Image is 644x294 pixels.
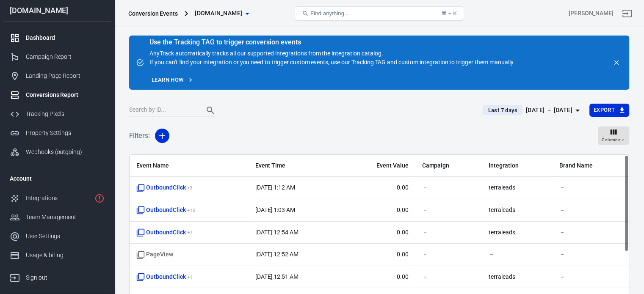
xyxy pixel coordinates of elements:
[441,10,457,16] div: ⌘ + K
[422,228,428,237] span: －
[26,273,105,282] div: Sign out
[187,274,193,280] sup: + 1
[489,250,546,259] span: －
[348,250,408,259] span: 0.00
[422,162,475,170] span: Campaign
[422,273,428,280] a: －
[422,250,428,259] span: －
[26,251,105,260] div: Usage & billing
[476,103,589,117] button: Last 7 days[DATE] － [DATE]
[136,184,193,192] span: OutboundClick
[136,206,196,214] span: OutboundClick
[3,227,111,246] a: User Settings
[559,250,622,259] span: －
[200,100,221,121] button: Search
[191,5,252,21] button: [DOMAIN_NAME]
[3,85,111,104] a: Conversions Report
[348,184,408,192] span: 0.00
[26,213,105,222] div: Team Management
[602,136,620,144] span: Columns
[3,143,111,162] a: Webhooks (outgoing)
[598,126,629,145] button: Columns
[3,208,111,227] a: Team Management
[187,185,193,191] sup: + 3
[136,162,242,170] span: Event Name
[149,38,514,47] div: Use the Tracking TAG to trigger conversion events
[26,91,105,99] div: Conversions Report
[136,273,193,281] span: OutboundClick
[569,9,614,18] div: Account id: TDMpudQw
[559,206,622,214] span: －
[149,74,196,87] a: Learn how
[255,162,334,170] span: Event Time
[187,229,193,235] sup: + 1
[422,206,428,214] span: －
[348,162,408,170] span: Event Value
[559,184,622,192] span: －
[3,246,111,265] a: Usage & billing
[3,47,111,66] a: Campaign Report
[422,251,428,258] a: －
[94,193,105,203] svg: 1 networks not verified yet
[26,33,105,42] div: Dashboard
[589,104,629,117] button: Export
[26,194,91,203] div: Integrations
[255,273,299,280] time: 2025-10-05T00:51:39+02:00
[489,228,546,237] span: terraleads
[559,162,622,170] span: Brand Name
[3,265,111,287] a: Sign out
[26,71,105,80] div: Landing Page Report
[484,106,520,115] span: Last 7 days
[332,50,381,57] a: integration catalog
[129,122,150,149] h5: Filters:
[26,129,105,137] div: Property Settings
[255,206,295,213] time: 2025-10-05T01:03:58+02:00
[489,206,546,214] span: terraleads
[187,207,196,213] sup: + 10
[255,184,295,191] time: 2025-10-05T01:12:53+02:00
[422,184,428,192] span: －
[489,273,546,281] span: terraleads
[559,228,622,237] span: －
[348,273,408,281] span: 0.00
[3,104,111,124] a: Tracking Pixels
[3,124,111,143] a: Property Settings
[128,9,178,18] div: Conversion Events
[3,168,111,189] li: Account
[3,189,111,208] a: Integrations
[255,251,299,258] time: 2025-10-05T00:52:13+02:00
[136,228,193,237] span: OutboundClick
[559,273,622,281] span: －
[526,105,572,115] div: [DATE] － [DATE]
[348,228,408,237] span: 0.00
[26,110,105,118] div: Tracking Pixels
[255,229,299,236] time: 2025-10-05T00:54:24+02:00
[3,66,111,85] a: Landing Page Report
[310,10,349,16] span: Find anything...
[26,52,105,61] div: Campaign Report
[348,206,408,214] span: 0.00
[489,184,546,192] span: terraleads
[422,273,428,281] span: －
[129,105,197,116] input: Search by ID...
[149,39,514,67] div: AnyTrack automatically tracks all our supported integrations from the . If you can't find your in...
[611,57,622,69] button: close
[26,148,105,157] div: Webhooks (outgoing)
[422,229,428,236] a: －
[136,250,173,259] span: Standard event name
[3,28,111,47] a: Dashboard
[3,7,111,14] div: [DOMAIN_NAME]
[26,232,105,241] div: User Settings
[422,206,428,213] a: －
[489,162,546,170] span: Integration
[617,3,637,24] a: Sign out
[195,8,242,19] span: velvee.net
[295,6,464,21] button: Find anything...⌘ + K
[422,184,428,191] a: －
